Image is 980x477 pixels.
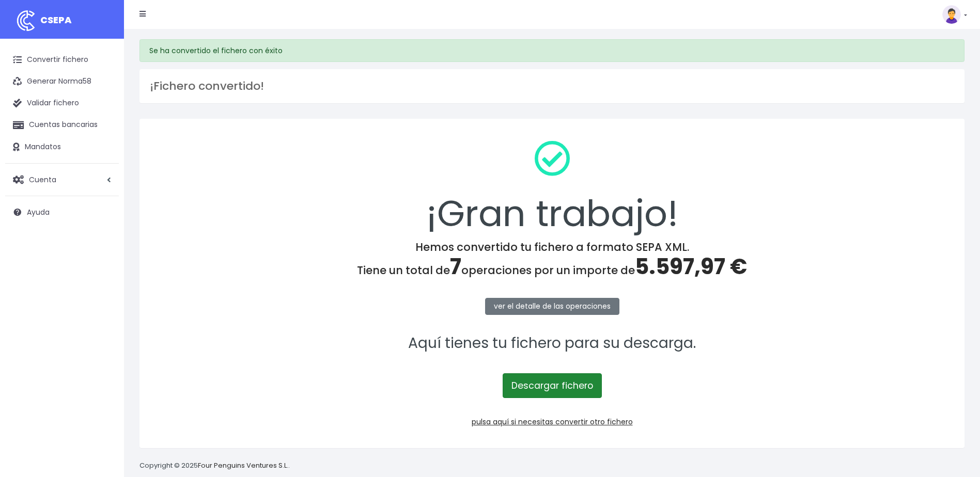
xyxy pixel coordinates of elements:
[5,136,119,158] a: Mandatos
[40,13,72,26] span: CSEPA
[198,460,288,470] a: Four Penguins Ventures S.L.
[485,298,619,315] a: ver el detalle de las operaciones
[5,49,119,71] a: Convertir fichero
[153,241,951,280] h4: Hemos convertido tu fichero a formato SEPA XML. Tiene un total de operaciones por un importe de
[450,251,461,282] span: 7
[635,251,747,282] span: 5.597,97 €
[5,114,119,136] a: Cuentas bancarias
[139,39,965,62] div: Se ha convertido el fichero con éxito
[27,207,50,217] span: Ayuda
[5,169,119,190] a: Cuenta
[472,417,633,427] a: pulsa aquí si necesitas convertir otro fichero
[139,460,290,471] p: Copyright © 2025 .
[5,201,119,223] a: Ayuda
[5,71,119,92] a: Generar Norma58
[29,174,56,184] span: Cuenta
[503,373,602,398] a: Descargar fichero
[150,79,954,93] h3: ¡Fichero convertido!
[153,132,951,241] div: ¡Gran trabajo!
[942,5,961,24] img: profile
[13,8,39,34] img: logo
[5,92,119,114] a: Validar fichero
[153,332,951,355] p: Aquí tienes tu fichero para su descarga.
